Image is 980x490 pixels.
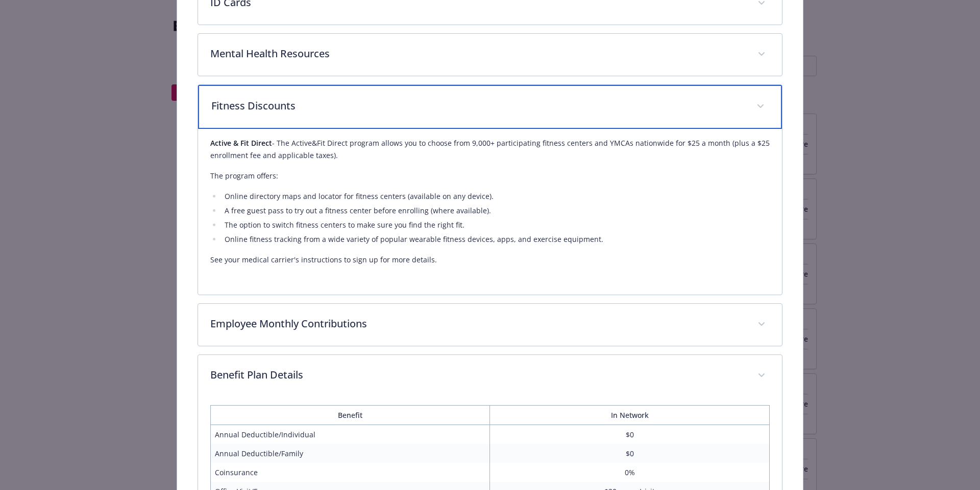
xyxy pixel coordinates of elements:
li: Online fitness tracking from a wide variety of popular wearable fitness devices, apps, and exerci... [222,233,770,246]
th: In Network [490,405,770,425]
td: Annual Deductible/Family [210,444,490,463]
th: Benefit [210,405,490,425]
div: Benefit Plan Details [198,355,782,397]
p: - The Active&Fit Direct program allows you to choose from 9,000+ participating fitness centers an... [210,137,770,162]
p: Employee Monthly Contributions [210,316,746,331]
td: Coinsurance [210,463,490,482]
p: See your medical carrier's instructions to sign up for more details. [210,254,770,266]
td: $0 [490,444,770,463]
strong: Active & Fit Direct [210,138,272,148]
li: A free guest pass to try out a fitness center before enrolling (where available). [222,205,770,217]
p: Benefit Plan Details [210,367,746,383]
td: 0% [490,463,770,482]
div: Fitness Discounts [198,129,782,295]
p: Mental Health Resources [210,46,746,61]
div: Mental Health Resources [198,34,782,76]
p: The program offers: [210,170,770,182]
div: Employee Monthly Contributions [198,304,782,346]
li: The option to switch fitness centers to make sure you find the right fit. [222,219,770,231]
td: Annual Deductible/Individual [210,425,490,444]
li: Online directory maps and locator for fitness centers (available on any device). [222,190,770,203]
p: Fitness Discounts [211,98,745,114]
div: Fitness Discounts [198,85,782,129]
td: $0 [490,425,770,444]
